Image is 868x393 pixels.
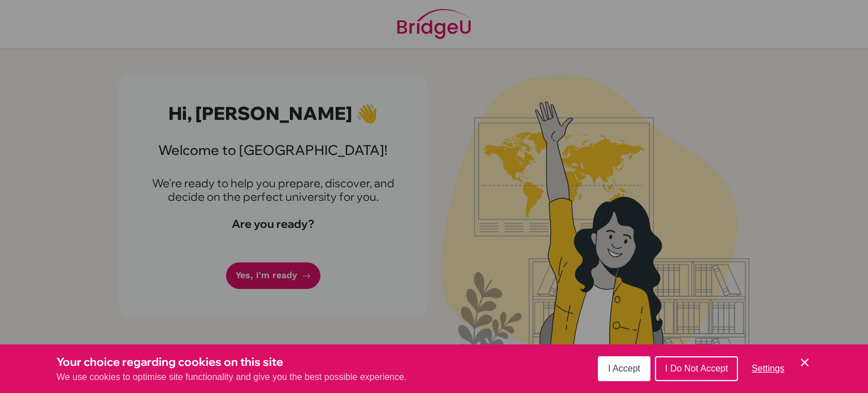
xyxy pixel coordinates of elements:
span: Settings [752,364,784,373]
span: I Do Not Accept [665,364,728,373]
button: I Accept [598,356,650,381]
p: We use cookies to optimise site functionality and give you the best possible experience. [57,370,407,384]
span: I Accept [608,364,640,373]
button: Save and close [798,356,811,369]
button: I Do Not Accept [655,356,738,381]
h3: Your choice regarding cookies on this site [57,353,407,370]
button: Settings [743,357,793,380]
